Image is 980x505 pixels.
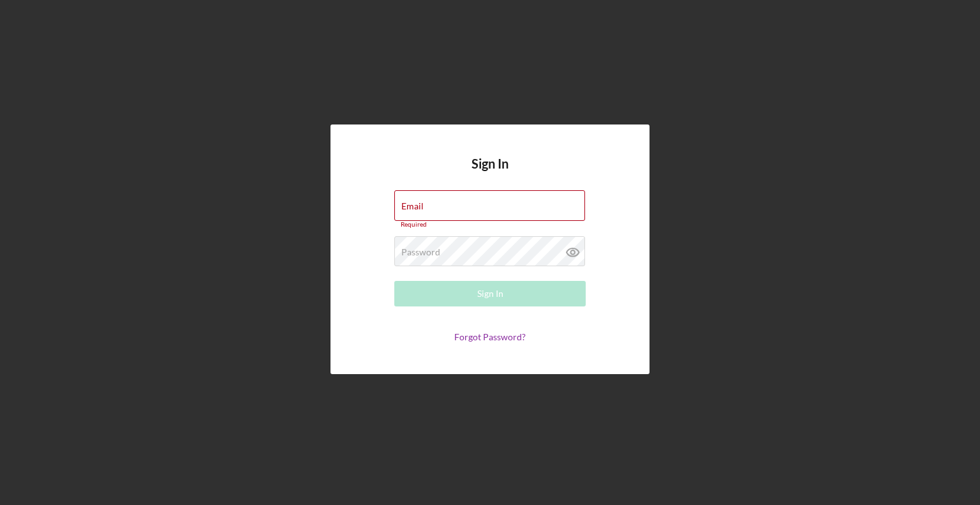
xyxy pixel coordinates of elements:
label: Password [401,247,440,257]
a: Forgot Password? [454,331,526,342]
div: Required [394,221,586,229]
div: Sign In [477,281,503,306]
label: Email [401,201,424,211]
button: Sign In [394,281,586,306]
h4: Sign In [471,156,509,190]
